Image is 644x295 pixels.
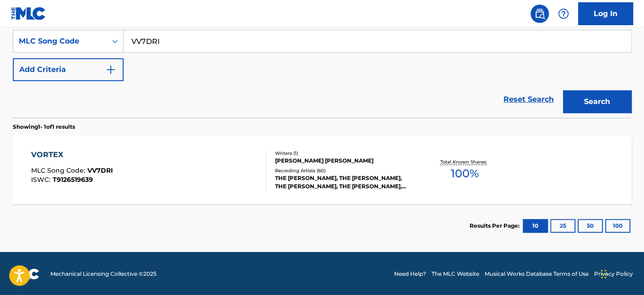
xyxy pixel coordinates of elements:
a: Need Help? [394,270,426,278]
div: Help [554,5,573,23]
iframe: Chat Widget [598,251,644,295]
div: [PERSON_NAME] [PERSON_NAME] [275,157,413,165]
img: MLC Logo [11,7,46,20]
button: 100 [605,219,630,233]
span: 100 % [451,165,479,182]
img: 9d2ae6d4665cec9f34b9.svg [105,64,116,75]
a: The MLC Website [432,270,479,278]
a: Musical Works Database Terms of Use [485,270,589,278]
div: Recording Artists ( 60 ) [275,167,413,174]
span: MLC Song Code : [31,166,87,175]
img: help [558,8,569,19]
button: Add Criteria [13,58,124,81]
a: Privacy Policy [594,270,633,278]
p: Showing 1 - 1 of 1 results [13,123,75,131]
img: search [534,8,545,19]
p: Total Known Shares: [440,158,489,165]
span: T9126519639 [53,175,93,184]
div: Writers ( 1 ) [275,150,413,157]
button: 50 [578,219,603,233]
a: Public Search [530,5,549,23]
div: MLC Song Code [19,36,101,47]
button: 25 [550,219,575,233]
a: VORTEXMLC Song Code:VV7DRIISWC:T9126519639Writers (1)[PERSON_NAME] [PERSON_NAME]Recording Artists... [13,136,632,204]
span: VV7DRI [87,166,113,175]
a: Log In [578,2,633,25]
div: THE [PERSON_NAME], THE [PERSON_NAME], THE [PERSON_NAME], THE [PERSON_NAME], THE [PERSON_NAME] [275,174,413,191]
span: ISWC : [31,175,53,184]
div: VORTEX [31,149,113,160]
button: Search [563,90,632,113]
form: Search Form [13,30,632,118]
p: Results Per Page: [470,222,522,230]
img: logo [11,268,39,279]
a: Reset Search [499,89,558,109]
span: Mechanical Licensing Collective © 2025 [50,270,157,278]
div: Drag [601,260,606,288]
button: 10 [523,219,548,233]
